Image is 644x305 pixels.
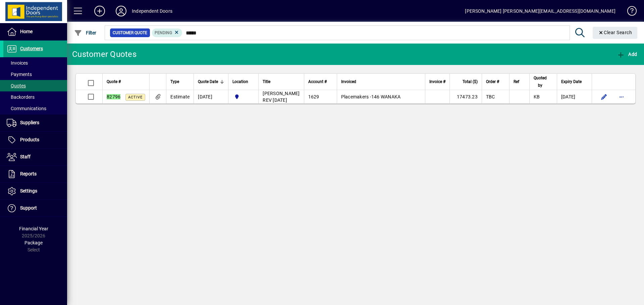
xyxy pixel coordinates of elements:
span: Quote # [107,78,121,85]
button: Add [615,48,639,60]
div: Independent Doors [132,6,172,16]
span: Quoted by [534,74,547,89]
span: Estimate [170,94,190,99]
a: Products [3,132,67,148]
span: Placemakers -146 WANAKA [341,94,401,99]
button: Clear [593,27,638,39]
div: [PERSON_NAME] [PERSON_NAME][EMAIL_ADDRESS][DOMAIN_NAME] [465,6,615,16]
div: Account # [308,78,333,85]
div: Invoiced [341,78,421,85]
span: Package [24,240,43,245]
button: More options [616,91,627,102]
span: Active [128,95,143,99]
div: Customer Quotes [72,49,137,60]
span: KB [534,94,540,99]
span: Invoice # [429,78,445,85]
a: Reports [3,166,67,182]
span: Communications [7,106,46,111]
div: Ref [514,78,525,85]
a: Backorders [3,91,67,103]
em: 82796 [107,94,120,99]
span: Home [20,29,33,34]
button: Profile [110,5,132,17]
td: 17473.23 [449,90,482,103]
span: Support [20,205,37,211]
button: Edit [599,91,609,102]
span: Order # [486,78,499,85]
button: Add [89,5,110,17]
span: Filter [74,30,97,35]
span: TBC [486,94,495,99]
a: Invoices [3,57,67,69]
td: [DATE] [194,90,228,103]
div: Quote Date [198,78,224,85]
span: Add [617,52,637,57]
button: Filter [72,27,98,39]
a: Quotes [3,80,67,91]
span: Staff [20,154,31,159]
div: Location [232,78,254,85]
span: Pending [155,30,172,35]
a: Settings [3,183,67,200]
a: Communications [3,103,67,114]
a: Staff [3,149,67,165]
td: [DATE] [557,90,592,103]
span: Reports [20,171,37,176]
a: Suppliers [3,115,67,131]
a: Support [3,200,67,217]
span: Total ($) [463,78,478,85]
span: Invoiced [341,78,356,85]
span: Cromwell Central Otago [232,93,254,100]
span: Customer Quote [113,29,147,36]
span: Ref [514,78,519,85]
span: Backorders [7,94,35,100]
div: Quote # [107,78,145,85]
a: Payments [3,69,67,80]
span: Clear Search [598,30,632,35]
span: Products [20,137,39,142]
span: Payments [7,72,32,77]
span: Quote Date [198,78,218,85]
div: Expiry Date [561,78,588,85]
span: 1629 [308,94,319,99]
span: Title [263,78,270,85]
span: Location [232,78,248,85]
span: [PERSON_NAME] REV [DATE] [263,91,300,103]
div: Quoted by [534,74,553,89]
span: Invoices [7,60,28,66]
span: Settings [20,188,37,194]
span: Quotes [7,83,26,88]
a: Home [3,23,67,40]
span: Customers [20,46,43,51]
span: Type [170,78,179,85]
mat-chip: Pending Status: Pending [152,28,182,37]
span: Account # [308,78,327,85]
div: Order # [486,78,505,85]
div: Title [263,78,300,85]
span: Suppliers [20,120,39,125]
span: Expiry Date [561,78,582,85]
span: Financial Year [19,226,48,231]
a: Knowledge Base [622,1,636,23]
